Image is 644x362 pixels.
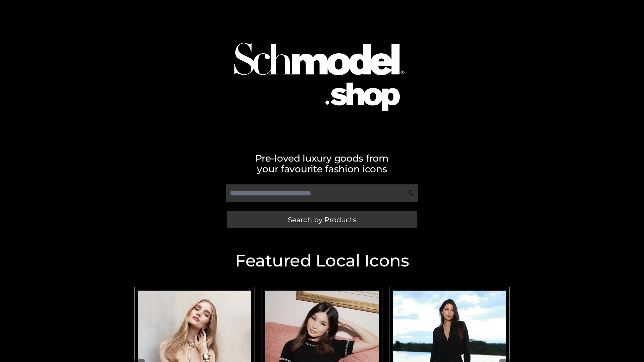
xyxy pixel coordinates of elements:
h2: Featured Local Icons​ [131,252,513,269]
h2: Pre-loved luxury goods from your favourite fashion icons [131,153,513,174]
span: Search by Products [288,216,356,223]
img: Search Icon [408,190,415,196]
a: Search by Products [227,211,417,228]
